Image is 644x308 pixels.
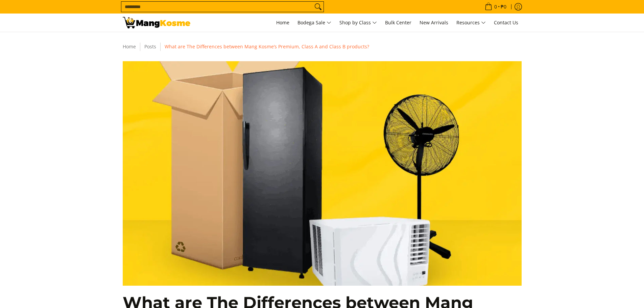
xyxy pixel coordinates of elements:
[297,19,331,27] span: Bodega Sale
[273,14,293,32] a: Home
[339,19,377,27] span: Shop by Class
[382,14,415,32] a: Bulk Center
[119,42,525,51] nav: Breadcrumbs
[197,14,522,32] nav: Main Menu
[420,19,448,26] span: New Arrivals
[123,61,522,286] img: class a-class b-blog-featured-image
[491,14,522,32] a: Contact Us
[294,14,335,32] a: Bodega Sale
[385,19,411,26] span: Bulk Center
[144,43,156,50] a: Posts
[165,43,369,50] span: What are The Differences between Mang Kosme’s Premium, Class A and Class B products?
[453,14,489,32] a: Resources
[483,3,508,10] span: •
[493,4,498,9] span: 0
[494,19,518,26] span: Contact Us
[500,4,507,9] span: ₱0
[456,19,486,27] span: Resources
[336,14,380,32] a: Shop by Class
[276,19,289,26] span: Home
[123,43,136,50] a: Home
[123,17,190,28] img: Mang Kosme&#39;s Premium, Class A, &amp; Class B Home Appliances l MK Blog
[416,14,452,32] a: New Arrivals
[313,2,324,12] button: Search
